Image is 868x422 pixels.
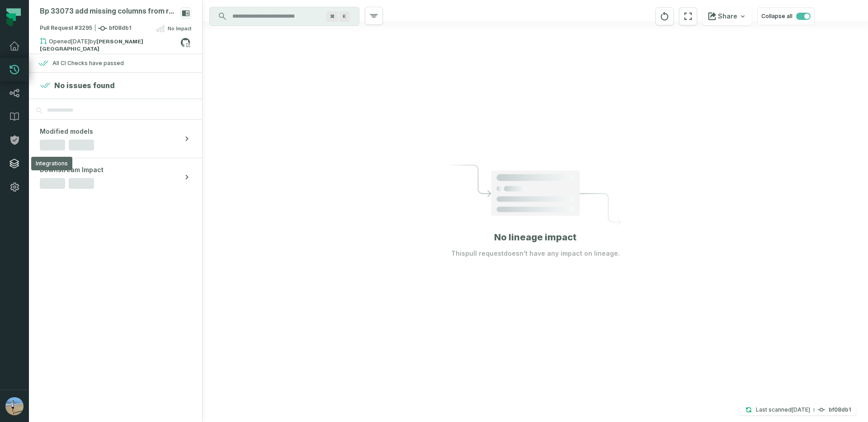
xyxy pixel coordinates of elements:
relative-time: Sep 14, 2025, 2:16 PM GMT+3 [792,406,810,413]
button: Collapse all [757,7,815,25]
img: avatar of Omer London [5,397,24,415]
div: Integrations [31,157,72,170]
p: This pull request doesn't have any impact on lineage. [451,249,620,258]
span: Pull Request #3295 bf08db1 [40,24,131,33]
button: Last scanned[DATE] 2:16:18 PMbf08db1 [740,404,856,415]
button: Modified models [29,120,202,158]
div: All CI Checks have passed [52,60,124,67]
span: No Impact [168,25,191,32]
span: Press ⌘ + K to focus the search bar [339,11,350,22]
button: Downstream Impact [29,158,202,196]
h4: bf08db1 [829,407,851,413]
span: Press ⌘ + K to focus the search bar [326,11,338,22]
h1: No lineage impact [494,231,576,244]
h4: No issues found [54,80,115,91]
span: Modified models [40,127,93,136]
p: Last scanned [756,405,810,414]
div: Opened by [40,38,180,48]
a: View on github [179,37,191,48]
relative-time: Sep 11, 2025, 10:31 AM GMT+3 [71,38,90,45]
div: Bp 33073 add missing columns from reporter low latency [40,7,177,16]
button: Share [703,7,752,25]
